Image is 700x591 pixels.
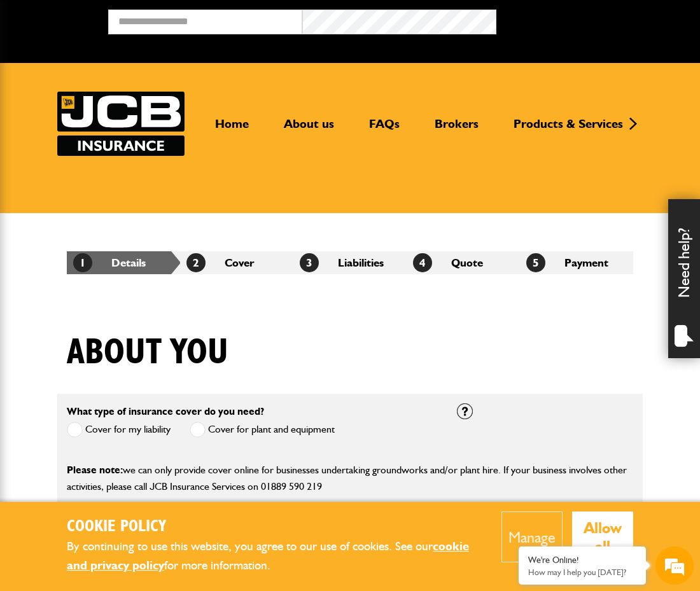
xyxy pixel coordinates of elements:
[425,116,488,142] a: Brokers
[274,116,344,142] a: About us
[67,251,180,274] li: Details
[180,251,293,274] li: Cover
[501,511,563,562] button: Manage
[57,92,185,156] img: JCB Insurance Services logo
[504,116,633,142] a: Products & Services
[67,331,228,374] h1: About you
[293,251,407,274] li: Liabilities
[520,251,633,274] li: Payment
[413,253,432,272] span: 4
[73,253,92,272] span: 1
[186,253,206,272] span: 2
[526,253,545,272] span: 5
[360,116,409,142] a: FAQs
[67,464,123,476] span: Please note:
[67,407,264,417] label: What type of insurance cover do you need?
[300,253,319,272] span: 3
[496,10,690,29] button: Broker Login
[528,567,636,577] p: How may I help you today?
[668,199,700,358] div: Need help?
[206,116,258,142] a: Home
[67,517,482,537] h2: Cookie Policy
[572,511,634,562] button: Allow all
[528,555,636,566] div: We're Online!
[67,422,171,438] label: Cover for my liability
[190,422,335,438] label: Cover for plant and equipment
[407,251,520,274] li: Quote
[67,537,482,576] p: By continuing to use this website, you agree to our use of cookies. See our for more information.
[57,92,185,156] a: JCB Insurance Services
[67,462,633,494] p: we can only provide cover online for businesses undertaking groundworks and/or plant hire. If you...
